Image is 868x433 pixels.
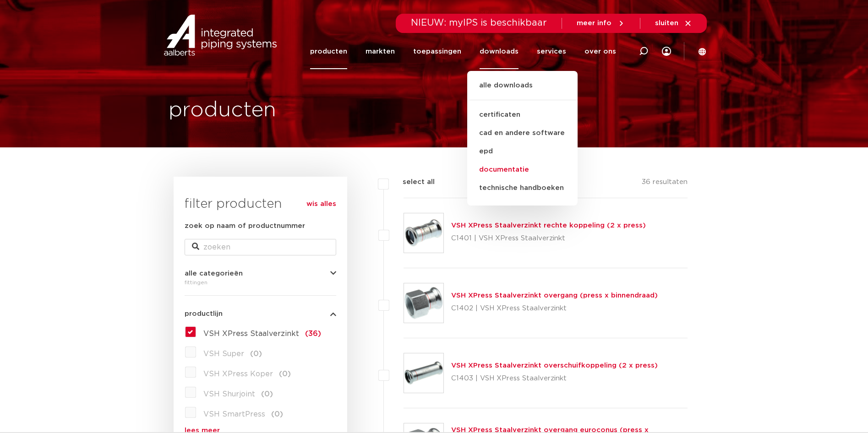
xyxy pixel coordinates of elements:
[480,34,519,69] a: downloads
[467,80,578,100] a: alle downloads
[203,390,255,398] span: VSH Shurjoint
[203,350,244,357] span: VSH Super
[185,221,305,232] label: zoek op naam of productnummer
[411,18,547,27] span: NIEUW: myIPS is beschikbaar
[451,292,658,299] a: VSH XPress Staalverzinkt overgang (press x binnendraad)
[584,34,616,69] a: over ons
[185,270,243,277] span: alle categorieën
[655,19,692,27] a: sluiten
[185,310,223,317] span: productlijn
[404,283,443,323] img: Thumbnail for VSH XPress Staalverzinkt overgang (press x binnendraad)
[185,270,336,277] button: alle categorieën
[577,20,611,27] span: meer info
[467,179,578,197] a: technische handboeken
[310,34,347,69] a: producten
[451,222,646,229] a: VSH XPress Staalverzinkt rechte koppeling (2 x press)
[467,142,578,161] a: epd
[451,371,658,386] p: C1403 | VSH XPress Staalverzinkt
[577,19,625,27] a: meer info
[467,106,578,124] a: certificaten
[185,195,336,213] h3: filter producten
[467,124,578,142] a: cad en andere software
[203,370,273,378] span: VSH XPress Koper
[451,231,646,246] p: C1401 | VSH XPress Staalverzinkt
[451,301,658,316] p: C1402 | VSH XPress Staalverzinkt
[451,362,658,369] a: VSH XPress Staalverzinkt overschuifkoppeling (2 x press)
[537,34,566,69] a: services
[261,390,273,398] span: (0)
[185,277,336,288] div: fittingen
[250,350,262,357] span: (0)
[185,310,336,317] button: productlijn
[404,213,443,253] img: Thumbnail for VSH XPress Staalverzinkt rechte koppeling (2 x press)
[404,353,443,393] img: Thumbnail for VSH XPress Staalverzinkt overschuifkoppeling (2 x press)
[389,177,435,188] label: select all
[467,161,578,179] a: documentatie
[271,411,283,418] span: (0)
[279,370,291,378] span: (0)
[185,239,336,255] input: zoeken
[310,34,616,69] nav: Menu
[203,330,299,337] span: VSH XPress Staalverzinkt
[642,177,688,191] p: 36 resultaten
[366,34,395,69] a: markten
[305,330,321,337] span: (36)
[413,34,461,69] a: toepassingen
[203,411,265,418] span: VSH SmartPress
[306,199,336,210] a: wis alles
[655,20,678,27] span: sluiten
[169,96,276,125] h1: producten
